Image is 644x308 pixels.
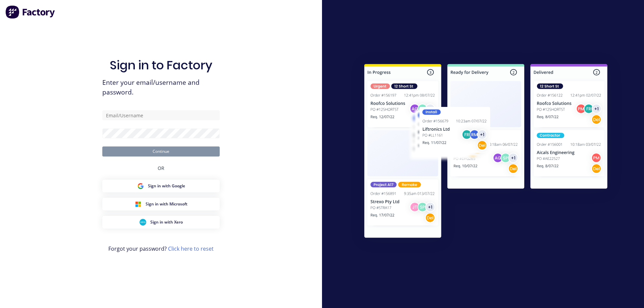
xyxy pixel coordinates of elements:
[350,51,622,254] img: Sign in
[146,201,187,207] span: Sign in with Microsoft
[110,58,212,72] h1: Sign in to Factory
[158,157,164,180] div: OR
[102,110,220,120] input: Email/Username
[102,216,220,229] button: Xero Sign inSign in with Xero
[137,183,144,189] img: Google Sign in
[168,245,214,252] a: Click here to reset
[108,245,214,253] span: Forgot your password?
[102,180,220,192] button: Google Sign inSign in with Google
[140,219,146,226] img: Xero Sign in
[148,183,185,189] span: Sign in with Google
[5,5,56,19] img: Factory
[150,219,183,225] span: Sign in with Xero
[102,146,220,157] button: Continue
[102,198,220,210] button: Microsoft Sign inSign in with Microsoft
[135,201,142,207] img: Microsoft Sign in
[102,78,220,97] span: Enter your email/username and password.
